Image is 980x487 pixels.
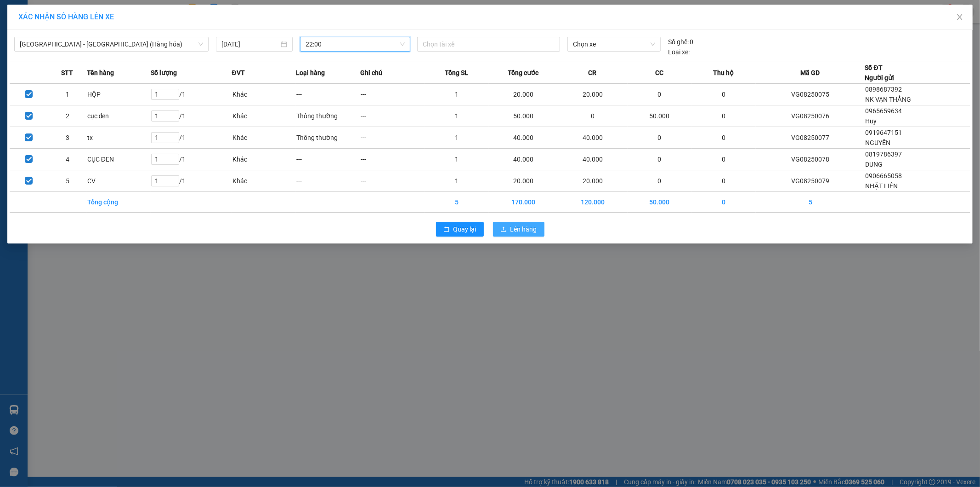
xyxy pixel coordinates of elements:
[756,149,865,170] td: VG08250078
[87,68,114,78] span: Tên hàng
[445,68,468,78] span: Tổng SL
[221,39,279,49] input: 13/08/2025
[756,170,865,192] td: VG08250079
[232,84,296,105] td: Khác
[48,84,87,105] td: 1
[296,127,360,149] td: Thông thường
[573,37,655,51] span: Chọn xe
[8,9,22,18] span: Gửi:
[510,224,537,234] span: Lên hàng
[866,96,912,103] span: NK VẠN THẮNG
[232,68,245,78] span: ĐVT
[48,149,87,170] td: 4
[151,84,232,105] td: / 1
[425,149,489,170] td: 1
[296,84,360,105] td: ---
[500,226,507,233] span: upload
[558,149,628,170] td: 40.000
[79,29,152,40] div: A CHÍ
[866,117,877,125] span: Huy
[436,222,484,237] button: rollbackQuay lại
[425,127,489,149] td: 1
[866,107,902,115] span: 0965659634
[61,68,73,78] span: STT
[151,170,232,192] td: / 1
[866,151,902,158] span: 0819786397
[628,170,692,192] td: 0
[558,127,628,149] td: 40.000
[87,84,151,105] td: HỘP
[48,105,87,127] td: 2
[8,30,72,43] div: 0906665058
[7,59,35,69] span: Đã thu :
[18,12,114,21] span: XÁC NHẬN SỐ HÀNG LÊN XE
[866,182,898,190] span: NHẬT LIÊN
[360,149,425,170] td: ---
[151,68,177,78] span: Số lượng
[87,192,151,213] td: Tổng cộng
[87,149,151,170] td: CỤC ĐEN
[866,139,891,146] span: NGUYÊN
[691,192,756,213] td: 0
[558,192,628,213] td: 120.000
[425,105,489,127] td: 1
[508,68,538,78] span: Tổng cước
[866,129,902,136] span: 0919647151
[866,86,902,93] span: 0898687392
[628,192,692,213] td: 50.000
[691,149,756,170] td: 0
[296,68,325,78] span: Loại hàng
[79,40,152,52] div: 0938685283
[425,84,489,105] td: 1
[713,68,734,78] span: Thu hộ
[232,127,296,149] td: Khác
[232,170,296,192] td: Khác
[296,170,360,192] td: ---
[360,170,425,192] td: ---
[425,192,489,213] td: 5
[493,222,544,237] button: uploadLên hàng
[628,149,692,170] td: 0
[668,37,689,47] span: Số ghế:
[296,105,360,127] td: Thông thường
[756,127,865,149] td: VG08250077
[756,84,865,105] td: VG08250075
[8,8,72,19] div: Vạn Giã
[756,105,865,127] td: VG08250076
[48,170,87,192] td: 5
[151,105,232,127] td: / 1
[691,170,756,192] td: 0
[558,84,628,105] td: 20.000
[360,68,382,78] span: Ghi chú
[628,84,692,105] td: 0
[691,127,756,149] td: 0
[691,105,756,127] td: 0
[589,68,597,78] span: CR
[232,149,296,170] td: Khác
[489,192,558,213] td: 170.000
[48,127,87,149] td: 3
[489,127,558,149] td: 40.000
[489,149,558,170] td: 40.000
[8,19,72,30] div: NHẬT LIÊN
[79,8,152,29] div: [PERSON_NAME]
[800,68,820,78] span: Mã GD
[360,127,425,149] td: ---
[558,170,628,192] td: 20.000
[7,58,74,69] div: 20.000
[947,5,973,30] button: Close
[296,149,360,170] td: ---
[79,8,101,17] span: Nhận:
[232,105,296,127] td: Khác
[668,37,694,47] div: 0
[655,68,663,78] span: CC
[956,13,963,21] span: close
[691,84,756,105] td: 0
[443,226,450,233] span: rollback
[360,84,425,105] td: ---
[87,105,151,127] td: cục đen
[865,63,895,83] div: Số ĐT Người gửi
[87,127,151,149] td: tx
[489,170,558,192] td: 20.000
[756,192,865,213] td: 5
